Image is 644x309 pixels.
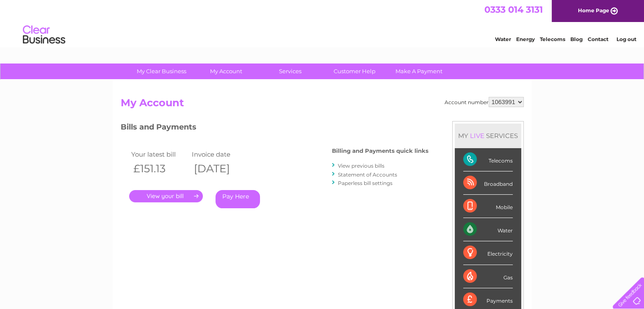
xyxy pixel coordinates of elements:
[121,121,428,136] h3: Bills and Payments
[463,195,513,218] div: Mobile
[484,4,543,15] a: 0333 014 3131
[332,148,428,154] h4: Billing and Payments quick links
[338,163,384,169] a: View previous bills
[122,5,522,41] div: Clear Business is a trading name of Verastar Limited (registered in [GEOGRAPHIC_DATA] No. 3667643...
[129,149,190,160] td: Your latest bill
[320,63,390,79] a: Customer Help
[540,36,565,42] a: Telecoms
[445,97,524,107] div: Account number
[127,63,196,79] a: My Clear Business
[588,36,608,42] a: Contact
[455,124,521,148] div: MY SERVICES
[190,149,251,160] td: Invoice date
[616,36,636,42] a: Log out
[129,190,203,202] a: .
[338,171,397,178] a: Statement of Accounts
[468,132,486,140] div: LIVE
[22,22,66,48] img: logo.png
[463,148,513,171] div: Telecoms
[190,160,251,177] th: [DATE]
[463,241,513,265] div: Electricity
[570,36,583,42] a: Blog
[516,36,535,42] a: Energy
[121,97,524,113] h2: My Account
[255,63,325,79] a: Services
[338,180,392,186] a: Paperless bill settings
[463,171,513,195] div: Broadband
[495,36,511,42] a: Water
[463,265,513,288] div: Gas
[463,218,513,241] div: Water
[129,160,190,177] th: £151.13
[216,190,260,208] a: Pay Here
[191,63,261,79] a: My Account
[384,63,454,79] a: Make A Payment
